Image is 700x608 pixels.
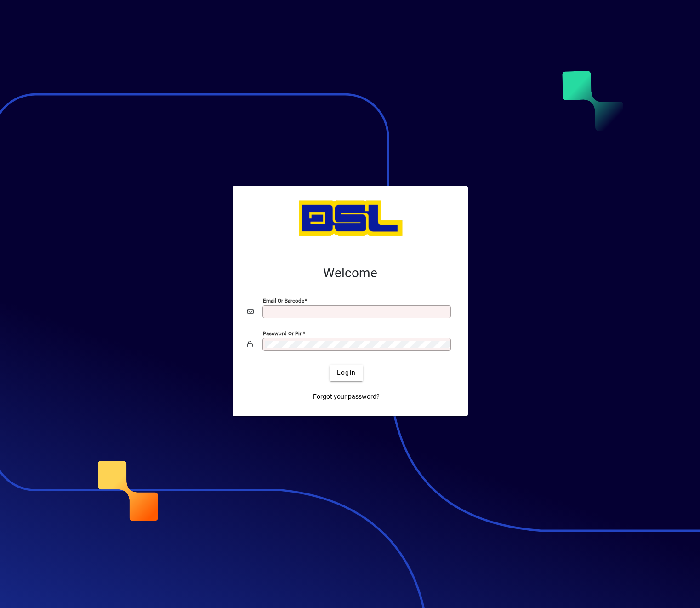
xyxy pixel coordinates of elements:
[313,392,380,402] span: Forgot your password?
[337,368,356,378] span: Login
[263,297,304,304] mat-label: Email or Barcode
[263,330,302,336] mat-label: Password or Pin
[309,389,383,405] a: Forgot your password?
[330,365,363,381] button: Login
[247,265,453,281] h2: Welcome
